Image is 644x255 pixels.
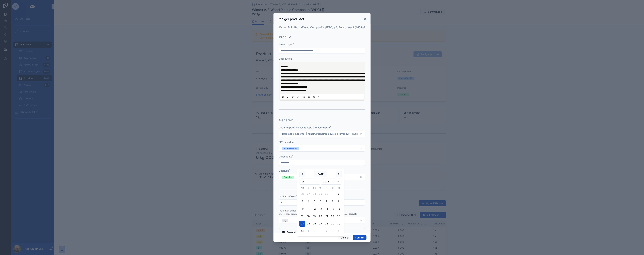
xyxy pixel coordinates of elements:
button: torsdag den 27. juli 2028 [317,221,324,227]
button: fredag den 7. juli 2028 [324,198,330,204]
button: fredag den 21. juli 2028 [324,213,330,219]
button: [DATE] [314,171,327,177]
button: mandag den 17. juli 2028 [299,213,305,219]
button: onsdag den 26. juli 2028 [311,221,317,227]
span: Beskrivelse [279,57,292,60]
button: lørdag den 15. juli 2028 [330,206,336,212]
button: mandag den 31. juli 2028 [299,228,305,234]
button: søndag den 9. juli 2028 [336,198,342,204]
span: Undergruppe | Mellemgruppe | Hovedgruppe [279,126,330,129]
button: lørdag den 29. juli 2028 [330,221,336,227]
h1: Produkt [279,35,292,39]
button: mandag den 3. juli 2028 [299,198,305,204]
table: juli 2028 [299,186,342,234]
button: tirsdag den 18. juli 2028 [305,213,311,219]
button: søndag den 2. juli 2028 [336,191,342,197]
button: søndag den 6. august 2028 [336,228,342,234]
th: onsdag [311,186,317,190]
span: Udløbsdato [279,155,292,158]
button: onsdag den 12. juli 2028 [311,206,317,212]
button: lørdag den 8. juli 2028 [330,198,336,204]
button: lørdag den 1. juli 2028 [330,191,336,197]
button: Cancel [338,235,351,240]
button: torsdag den 6. juli 2028 [317,198,324,204]
button: Select Button [279,145,365,152]
button: søndag den 30. juli 2028 [336,221,342,227]
th: lørdag [330,186,336,190]
button: torsdag den 13. juli 2028 [317,206,324,212]
h5: Beregnet deklareret enhed (FU) [286,231,362,233]
button: Select Button [279,174,365,180]
span: Træplastkompositter | Konstruktionstræ; savet og tørret (KVH-kvalitet) | Træ [282,132,358,136]
button: torsdag den 29. juni 2028 [317,191,324,197]
button: onsdag den 19. juli 2028 [311,213,317,219]
button: fredag den 30. juni 2028 [324,191,330,197]
th: fredag [324,186,330,190]
th: mandag [299,186,305,190]
button: tirsdag den 4. juli 2028 [305,198,311,204]
button: fredag den 4. august 2028 [324,228,330,234]
div: EN 15804+A2 [284,147,297,150]
th: torsdag [317,186,324,190]
button: søndag den 16. juli 2028 [336,206,342,212]
button: søndag den 23. juli 2028 [336,213,342,219]
span: EPD-standard [279,141,295,143]
button: mandag den 24. juli 2028, selected [299,221,305,227]
span: Datatype [279,169,289,172]
button: Confirm [353,235,366,240]
button: torsdag den 3. august 2028 [317,228,324,234]
button: mandag den 10. juli 2028 [299,206,305,212]
span: Svarer til deklareret enhed i EPD'en og angiver enheden indikatorerne er opgivet i. [279,213,357,215]
span: Produktnavn [279,43,293,46]
button: mandag den 26. juni 2028 [299,191,305,197]
button: lørdag den 22. juli 2028 [330,213,336,219]
div: Specific [284,176,292,179]
button: onsdag den 28. juni 2028 [311,191,317,197]
button: Select Button [279,217,365,223]
button: tirsdag den 25. juli 2028 [305,221,311,227]
button: onsdag den 2. august 2028 [311,228,317,234]
h3: Rediger produktet [278,17,304,21]
button: lørdag den 5. august 2028 [330,228,336,234]
button: fredag den 14. juli 2028 [324,206,330,212]
button: fredag den 28. juli 2028 [324,221,330,227]
button: onsdag den 5. juli 2028 [311,198,317,204]
button: tirsdag den 11. juli 2028 [305,206,311,212]
th: søndag [336,186,342,190]
div: kg [284,219,286,222]
button: Select Button [279,131,365,137]
button: tirsdag den 27. juni 2028 [305,191,311,197]
em: Wimex A/S Wood Plastic Composite (WPC) | | [Environdec] {1954p} [278,26,365,29]
h1: Generelt [279,118,293,123]
th: tirsdag [305,186,311,190]
button: tirsdag den 1. august 2028 [305,228,311,234]
span: Indikator-faktor [279,195,296,198]
span: Indikator-enhed [279,209,297,212]
button: torsdag den 20. juli 2028 [317,213,324,219]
